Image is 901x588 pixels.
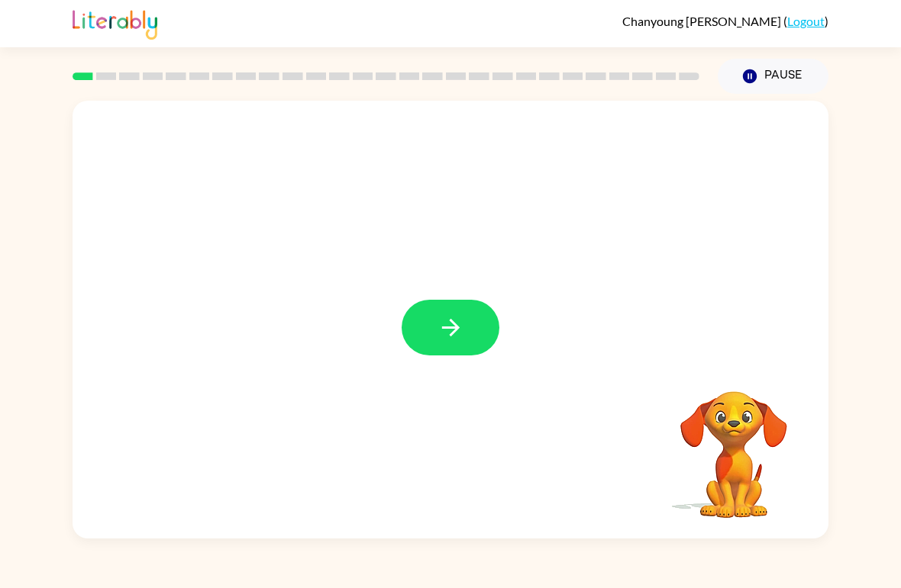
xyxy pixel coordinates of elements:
video: Your browser must support playing .mp4 files to use Literably. Please try using another browser. [657,368,810,520]
span: Chanyoung [PERSON_NAME] [622,14,783,28]
div: ( ) [622,14,828,28]
a: Logout [787,14,825,28]
button: Pause [718,59,828,94]
img: Literably [73,6,157,40]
